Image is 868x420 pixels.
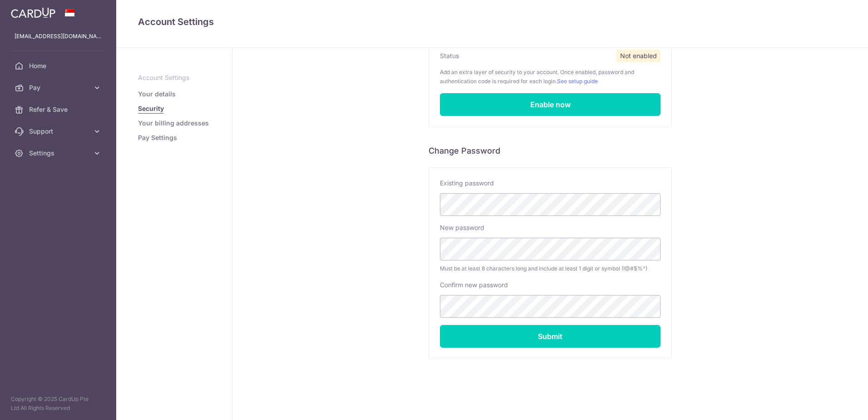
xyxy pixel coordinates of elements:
a: Security [138,104,164,113]
span: Not enabled [616,50,661,62]
p: Add an extra layer of security to your account. Once enabled, password and authentication code is... [440,68,661,86]
h6: Change Password [429,145,672,156]
span: Pay [29,83,89,92]
p: Account Settings [138,73,210,82]
label: Existing password [440,179,494,188]
span: Support [29,127,89,136]
p: [EMAIL_ADDRESS][DOMAIN_NAME] [15,32,102,41]
span: Settings [29,149,89,158]
a: See setup guide [557,78,598,85]
img: CardUp [11,7,55,18]
label: Status [440,51,459,60]
h4: Account Settings [138,15,846,29]
a: Your details [138,90,176,99]
a: Enable now [440,93,661,116]
span: Must be at least 8 characters long and include at least 1 digit or symbol (!@#$%^) [440,264,661,273]
label: New password [440,223,484,232]
span: Refer & Save [29,105,89,114]
label: Confirm new password [440,280,508,290]
a: Your billing addresses [138,119,209,128]
a: Pay Settings [138,133,177,142]
input: Submit [440,325,661,348]
span: Home [29,61,89,70]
